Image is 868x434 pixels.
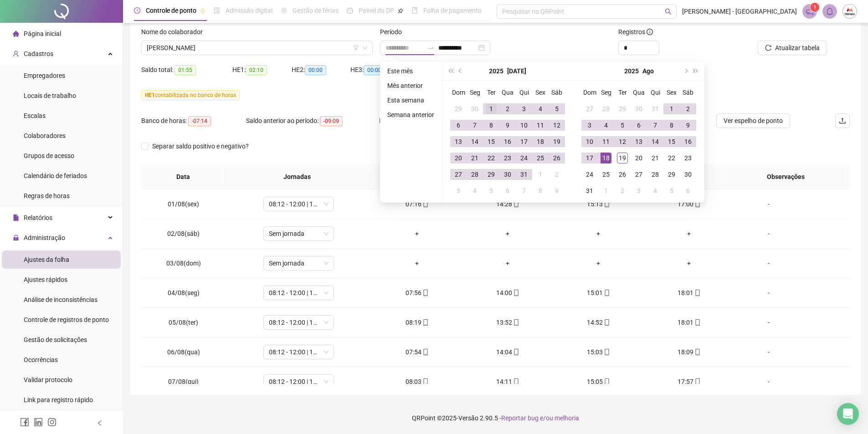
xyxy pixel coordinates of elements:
th: Seg [598,84,614,101]
div: 3 [584,120,595,131]
td: 2025-07-02 [499,101,516,117]
div: 5 [551,103,562,114]
span: Ver espelho de ponto [724,116,783,126]
div: 15 [666,136,677,147]
span: user-add [13,51,19,57]
div: 15:13 [560,199,637,209]
td: 2025-08-20 [631,150,647,166]
span: Atualizar tabela [775,43,820,53]
div: 10 [584,136,595,147]
td: 2025-08-18 [598,150,614,166]
td: 2025-07-07 [467,117,483,133]
div: 6 [502,185,513,196]
span: file-done [214,7,220,14]
div: HE 3: [350,65,410,75]
div: 8 [535,185,546,196]
div: + [560,229,637,239]
button: month panel [642,62,654,80]
div: + [560,258,637,268]
div: - [742,229,796,239]
div: 3 [519,103,529,114]
span: 08:12 - 12:00 | 13:00 - 18:00 [269,375,329,388]
div: 6 [683,185,693,196]
td: 2025-07-21 [467,150,483,166]
td: 2025-08-03 [581,117,598,133]
span: 08:12 - 12:00 | 13:00 - 18:00 [269,316,329,329]
div: 12 [617,136,628,147]
span: Sem jornada [269,227,329,240]
div: 19 [551,136,562,147]
td: 2025-07-30 [499,166,516,183]
span: clock-circle [134,7,140,14]
td: 2025-08-04 [598,117,614,133]
th: Data [141,164,225,189]
span: Separar saldo positivo e negativo? [149,141,252,151]
span: Relatórios [24,214,52,221]
span: Gestão de solicitações [24,336,87,343]
div: 4 [469,185,480,196]
td: 2025-08-15 [663,133,680,150]
span: Sem jornada [269,256,329,270]
button: Ver espelho de ponto [716,113,790,128]
td: 2025-07-31 [516,166,532,183]
div: 9 [551,185,562,196]
span: Grupos de acesso [24,152,74,159]
span: 01/08(sex) [168,200,199,208]
div: 26 [551,153,562,163]
td: 2025-07-04 [532,101,549,117]
button: year panel [624,62,639,80]
th: Qua [631,84,647,101]
li: Esta semana [384,95,438,106]
div: 8 [486,120,497,131]
td: 2025-08-07 [516,183,532,199]
div: 13 [453,136,464,147]
td: 2025-07-27 [450,166,467,183]
span: Gestão de férias [293,7,339,14]
td: 2025-07-09 [499,117,516,133]
span: 08:12 - 12:00 | 13:00 - 18:00 [269,197,329,211]
div: 2 [502,103,513,114]
button: super-prev-year [446,62,456,80]
span: Observações [736,172,836,182]
td: 2025-08-02 [680,101,696,117]
div: 18 [535,136,546,147]
td: 2025-07-12 [549,117,565,133]
span: swap-right [427,44,435,51]
td: 2025-08-27 [631,166,647,183]
div: 29 [666,169,677,180]
span: file [13,214,19,221]
div: 16 [502,136,513,147]
div: 6 [633,120,644,131]
td: 2025-08-19 [614,150,631,166]
td: 2025-08-05 [614,117,631,133]
div: 5 [617,120,628,131]
li: Mês anterior [384,80,438,91]
div: 24 [584,169,595,180]
span: Regras de horas [24,192,70,199]
td: 2025-08-09 [680,117,696,133]
div: 29 [617,103,628,114]
td: 2025-07-22 [483,150,499,166]
div: 1 [666,103,677,114]
button: Atualizar tabela [758,41,827,55]
span: 01:55 [175,65,196,75]
div: 4 [535,103,546,114]
div: Banco de horas: [141,116,246,126]
span: search [665,8,672,15]
span: Cadastros [24,50,53,57]
span: contabilizada no banco de horas [141,90,240,100]
span: info-circle [647,29,653,35]
div: 20 [633,153,644,163]
div: Lançamentos: [379,116,467,126]
th: Dom [581,84,598,101]
div: 13 [633,136,644,147]
td: 2025-08-14 [647,133,663,150]
td: 2025-08-08 [663,117,680,133]
label: Nome do colaborador [141,27,209,37]
sup: 1 [810,3,819,12]
div: 31 [584,185,595,196]
td: 2025-08-25 [598,166,614,183]
span: Colaboradores [24,132,66,139]
span: Admissão digital [226,7,272,14]
td: 2025-08-26 [614,166,631,183]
